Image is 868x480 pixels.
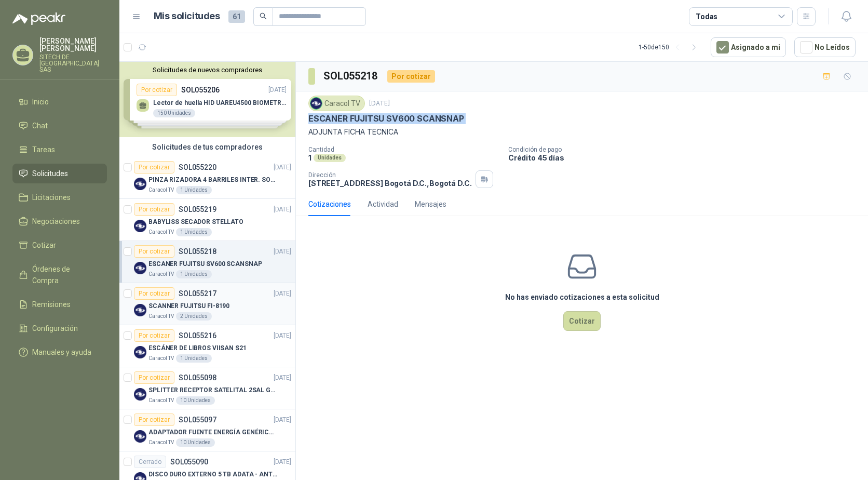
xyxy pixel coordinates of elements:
[148,312,174,321] p: Caracol TV
[12,342,107,362] a: Manuales y ayuda
[274,289,291,299] p: [DATE]
[639,39,702,56] div: 1 - 50 de 150
[179,374,216,381] p: SOL055098
[179,164,216,171] p: SOL055220
[134,456,166,468] div: Cerrado
[711,37,786,57] button: Asignado a mi
[134,346,146,358] img: Company Logo
[119,325,295,367] a: Por cotizarSOL055216[DATE] Company LogoESCÁNER DE LIBROS VIISAN S21Caracol TV1 Unidades
[134,430,146,443] img: Company Logo
[32,299,71,310] span: Remisiones
[154,9,220,24] h1: Mis solicitudes
[12,140,107,159] a: Tareas
[119,283,295,325] a: Por cotizarSOL055217[DATE] Company LogoSCANNER FUJITSU FI-8190Caracol TV2 Unidades
[148,438,174,447] p: Caracol TV
[308,179,471,188] p: [STREET_ADDRESS] Bogotá D.C. , Bogotá D.C.
[119,409,295,451] a: Por cotizarSOL055097[DATE] Company LogoADAPTADOR FUENTE ENERGÍA GENÉRICO 24V 1ACaracol TV10 Unidades
[260,12,267,20] span: search
[310,98,322,109] img: Company Logo
[274,415,291,425] p: [DATE]
[563,311,601,331] button: Cotizar
[119,199,295,241] a: Por cotizarSOL055219[DATE] Company LogoBABYLISS SECADOR STELLATOCaracol TV1 Unidades
[387,70,435,83] div: Por cotizar
[274,205,291,215] p: [DATE]
[12,295,107,314] a: Remisiones
[148,228,174,236] p: Caracol TV
[148,217,243,227] p: BABYLISS SECADOR STELLATO
[12,164,107,183] a: Solicitudes
[179,332,216,339] p: SOL055216
[308,96,365,111] div: Caracol TV
[134,371,174,384] div: Por cotizar
[179,206,216,213] p: SOL055219
[12,116,107,136] a: Chat
[32,144,55,155] span: Tareas
[12,235,107,255] a: Cotizar
[32,239,56,251] span: Cotizar
[148,343,247,353] p: ESCÁNER DE LIBROS VIISAN S21
[32,168,68,179] span: Solicitudes
[39,37,107,52] p: [PERSON_NAME] [PERSON_NAME]
[32,263,97,286] span: Órdenes de Compra
[134,329,174,342] div: Por cotizar
[32,120,48,131] span: Chat
[274,163,291,172] p: [DATE]
[308,126,856,138] p: ADJUNTA FICHA TECNICA
[148,428,278,437] p: ADAPTADOR FUENTE ENERGÍA GENÉRICO 24V 1A
[12,259,107,290] a: Órdenes de Compra
[134,262,146,274] img: Company Logo
[134,245,174,258] div: Por cotizar
[176,354,212,363] div: 1 Unidades
[368,198,398,210] div: Actividad
[148,186,174,194] p: Caracol TV
[179,416,216,423] p: SOL055097
[314,154,346,162] div: Unidades
[12,211,107,231] a: Negociaciones
[134,388,146,401] img: Company Logo
[119,157,295,199] a: Por cotizarSOL055220[DATE] Company LogoPINZA RIZADORA 4 BARRILES INTER. SOL-GEL BABYLISS SECADOR ...
[176,396,215,405] div: 10 Unidades
[308,113,464,124] p: ESCANER FUJITSU SV600 SCANSNAP
[508,153,864,162] p: Crédito 45 días
[119,137,295,157] div: Solicitudes de tus compradores
[12,188,107,207] a: Licitaciones
[274,457,291,467] p: [DATE]
[308,198,351,210] div: Cotizaciones
[12,12,65,25] img: Logo peakr
[176,186,212,194] div: 1 Unidades
[369,99,390,109] p: [DATE]
[274,373,291,383] p: [DATE]
[134,203,174,216] div: Por cotizar
[134,304,146,316] img: Company Logo
[39,54,107,73] p: SITECH DE [GEOGRAPHIC_DATA] SAS
[148,270,174,278] p: Caracol TV
[148,301,229,311] p: SCANNER FUJITSU FI-8190
[119,62,295,137] div: Solicitudes de nuevos compradoresPor cotizarSOL055206[DATE] Lector de huella HID UAREU4500 BIOMET...
[32,216,80,227] span: Negociaciones
[119,367,295,409] a: Por cotizarSOL055098[DATE] Company LogoSPLITTER RECEPTOR SATELITAL 2SAL GT-SP21Caracol TV10 Unidades
[148,470,278,479] p: DISCO DURO EXTERNO 5 TB ADATA - ANTIGOLPES
[32,323,78,334] span: Configuración
[12,318,107,338] a: Configuración
[794,37,856,57] button: No Leídos
[134,414,174,426] div: Por cotizar
[274,247,291,257] p: [DATE]
[134,287,174,300] div: Por cotizar
[176,270,212,278] div: 1 Unidades
[134,178,146,190] img: Company Logo
[32,346,91,358] span: Manuales y ayuda
[415,198,446,210] div: Mensajes
[148,385,278,395] p: SPLITTER RECEPTOR SATELITAL 2SAL GT-SP21
[308,146,500,153] p: Cantidad
[696,11,717,22] div: Todas
[176,228,212,236] div: 1 Unidades
[176,438,215,447] div: 10 Unidades
[32,192,71,203] span: Licitaciones
[148,396,174,405] p: Caracol TV
[308,171,471,179] p: Dirección
[134,220,146,232] img: Company Logo
[179,248,216,255] p: SOL055218
[179,290,216,297] p: SOL055217
[508,146,864,153] p: Condición de pago
[148,354,174,363] p: Caracol TV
